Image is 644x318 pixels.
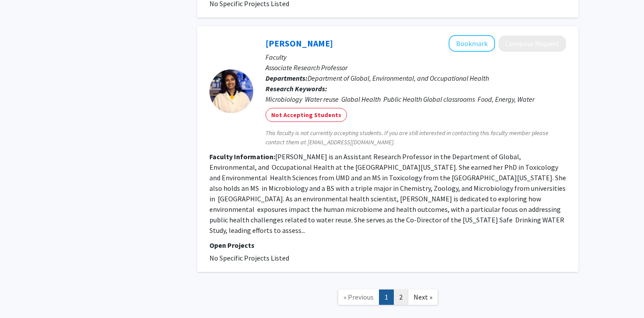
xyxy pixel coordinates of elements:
[393,289,408,305] a: 2
[265,74,308,82] b: Departments:
[379,289,394,305] a: 1
[209,152,566,235] fg-read-more: [PERSON_NAME] is an Assistant Research Professor in the Department of Global, Environmental, and ...
[265,94,566,104] div: Microbiology Water reuse Global Health Public Health Global classrooms Food, Energy, Water
[414,293,432,301] span: Next »
[449,35,495,52] button: Add Leena Malayil to Bookmarks
[343,293,374,301] span: « Previous
[408,289,438,305] a: Next
[265,108,347,122] mat-chip: Not Accepting Students
[209,240,566,250] p: Open Projects
[265,129,566,147] span: This faculty is not currently accepting students. If you are still interested in contacting this ...
[265,84,327,93] b: Research Keywords:
[265,62,566,73] p: Associate Research Professor
[209,254,289,262] span: No Specific Projects Listed
[499,36,566,52] button: Compose Request to Leena Malayil
[7,279,37,311] iframe: Chat
[197,281,578,316] nav: Page navigation
[338,289,379,305] a: Previous Page
[265,52,566,62] p: Faculty
[308,74,489,82] span: Department of Global, Environmental, and Occupational Health
[265,38,333,49] a: [PERSON_NAME]
[209,152,275,161] b: Faculty Information:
